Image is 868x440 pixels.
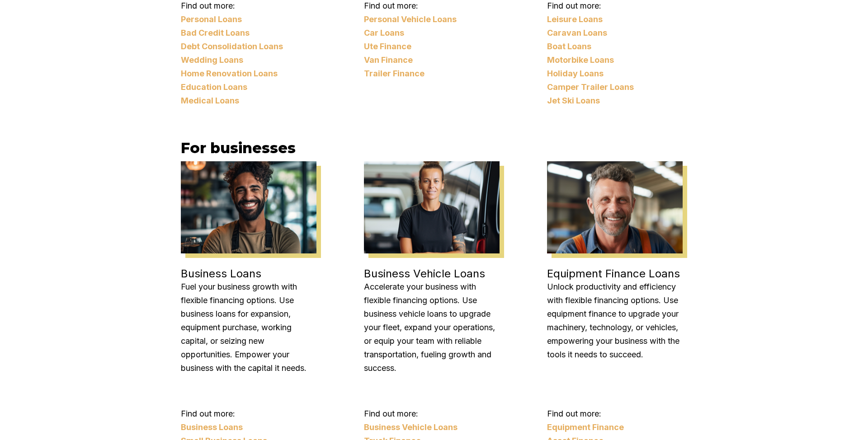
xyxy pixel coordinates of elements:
[181,407,316,421] p: Find out more:
[547,13,683,26] a: Leisure Loans
[181,421,316,434] a: Business Loans
[364,40,500,53] a: Ute Finance
[364,26,500,40] a: Car Loans
[181,139,687,157] h3: For businesses
[181,40,316,53] a: Debt Consolidation Loans
[547,67,683,80] a: Holiday Loans
[181,13,316,26] a: Personal Loans
[364,53,500,67] a: Van Finance
[547,53,683,67] a: Motorbike Loans
[547,407,683,421] p: Find out more:
[547,161,683,253] img: Equipment Finance Loans
[547,280,683,361] p: Unlock productivity and efficiency with flexible financing options. Use equipment finance to upgr...
[364,267,500,280] h4: Business Vehicle Loans
[547,80,683,94] a: Camper Trailer Loans
[547,26,683,40] a: Caravan Loans
[547,94,683,108] a: Jet Ski Loans
[547,267,683,280] h4: Equipment Finance Loans
[364,13,500,26] a: Personal Vehicle Loans
[181,80,316,94] a: Education Loans
[364,421,500,434] a: Business Vehicle Loans
[364,407,500,421] p: Find out more:
[364,67,500,80] a: Trailer Finance
[364,280,500,375] p: Accelerate your business with flexible financing options. Use business vehicle loans to upgrade y...
[181,94,316,108] a: Medical Loans
[181,53,316,67] a: Wedding Loans
[547,421,683,434] a: Equipment Finance
[181,280,316,375] p: Fuel your business growth with flexible financing options. Use business loans for expansion, equi...
[181,161,316,253] img: Business Loans
[181,67,316,80] a: Home Renovation Loans
[181,26,316,40] a: Bad Credit Loans
[364,161,500,253] img: Business Vehicle Loans
[547,40,683,53] a: Boat Loans
[181,267,316,280] h4: Business Loans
